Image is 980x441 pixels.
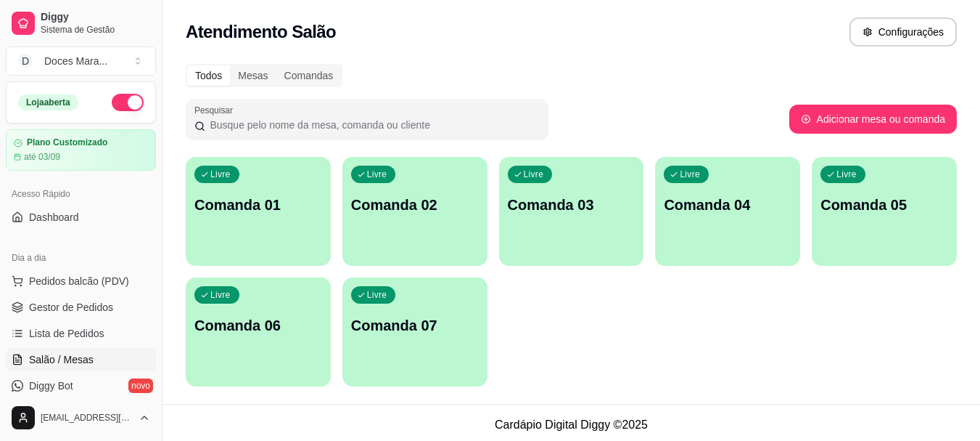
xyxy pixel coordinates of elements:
button: Select a team [6,46,156,76]
button: [EMAIL_ADDRESS][DOMAIN_NAME] [6,400,156,435]
article: Plano Customizado [27,137,107,148]
p: Livre [210,289,231,301]
h2: Atendimento Salão [186,20,336,44]
button: LivreComanda 05 [812,157,957,266]
div: Dia a dia [6,246,156,270]
label: Pesquisar [194,104,238,116]
p: Comanda 06 [194,315,322,336]
a: Gestor de Pedidos [6,296,156,319]
p: Comanda 03 [508,195,635,215]
a: Dashboard [6,206,156,229]
span: [EMAIL_ADDRESS][DOMAIN_NAME] [41,412,133,424]
p: Livre [680,169,700,180]
a: Salão / Mesas [6,348,156,371]
a: Lista de Pedidos [6,322,156,345]
span: Lista de Pedidos [29,326,104,341]
p: Livre [367,169,387,180]
button: LivreComanda 02 [342,157,487,266]
button: Configurações [849,17,957,46]
div: Doces Mara ... [44,54,107,68]
button: Adicionar mesa ou comanda [789,105,957,134]
div: Loja aberta [18,94,78,110]
p: Livre [836,169,857,180]
p: Comanda 04 [664,195,791,215]
p: Comanda 02 [351,195,479,215]
p: Livre [367,289,387,301]
span: Sistema de Gestão [41,24,150,36]
p: Comanda 05 [820,195,948,215]
a: Diggy Botnovo [6,374,156,397]
span: Diggy [41,11,150,24]
button: Alterar Status [112,94,144,111]
span: Dashboard [29,210,79,224]
span: D [18,54,33,68]
p: Livre [210,169,231,180]
button: LivreComanda 01 [186,157,331,266]
p: Comanda 07 [351,315,479,336]
div: Mesas [230,65,276,86]
button: LivreComanda 06 [186,278,331,387]
div: Acesso Rápido [6,182,156,206]
button: LivreComanda 07 [342,278,487,387]
div: Comandas [276,65,342,86]
span: Diggy Bot [29,379,73,393]
div: Todos [187,65,230,86]
button: LivreComanda 04 [655,157,800,266]
span: Gestor de Pedidos [29,300,113,315]
button: Pedidos balcão (PDV) [6,270,156,293]
p: Livre [524,169,544,180]
a: DiggySistema de Gestão [6,6,156,41]
a: Plano Customizadoaté 03/09 [6,129,156,171]
input: Pesquisar [205,118,540,132]
button: LivreComanda 03 [499,157,644,266]
span: Pedidos balcão (PDV) [29,274,129,288]
span: Salão / Mesas [29,352,94,367]
article: até 03/09 [24,151,60,163]
p: Comanda 01 [194,195,322,215]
